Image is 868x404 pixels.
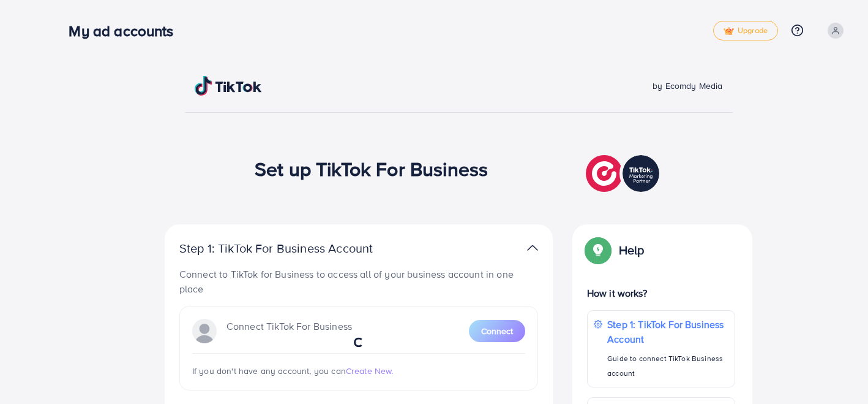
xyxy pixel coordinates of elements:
[619,243,645,257] p: Help
[527,239,538,257] img: TikTok partner
[586,152,662,195] img: TikTok partner
[653,80,722,92] span: by Ecomdy Media
[195,76,262,96] img: TikTok
[724,27,734,36] img: tick
[713,21,778,40] a: tickUpgrade
[587,239,609,261] img: Popup guide
[607,351,728,381] p: Guide to connect TikTok Business account
[724,26,768,36] span: Upgrade
[179,241,412,256] p: Step 1: TikTok For Business Account
[69,22,183,40] h3: My ad accounts
[255,157,488,180] h1: Set up TikTok For Business
[587,286,736,300] p: How it works?
[607,317,728,346] p: Step 1: TikTok For Business Account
